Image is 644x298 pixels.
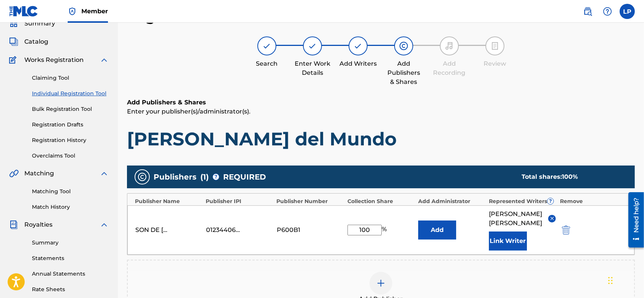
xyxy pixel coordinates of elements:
[213,174,219,180] span: ?
[603,7,612,16] img: help
[489,210,542,228] span: [PERSON_NAME] [PERSON_NAME]
[32,203,109,211] a: Match History
[32,105,109,113] a: Bulk Registration Tool
[32,188,109,196] a: Matching Tool
[154,171,197,183] span: Publishers
[24,220,52,229] span: Royalties
[24,19,55,28] span: Summary
[32,121,109,129] a: Registration Drafts
[24,55,84,65] span: Works Registration
[277,197,344,205] div: Publisher Number
[127,128,635,150] h1: [PERSON_NAME] del Mundo
[293,59,332,77] div: Enter Work Details
[522,172,620,181] div: Total shares:
[9,19,55,28] a: SummarySummary
[32,74,109,82] a: Claiming Tool
[562,225,570,235] img: 12a2ab48e56ec057fbd8.svg
[9,169,19,178] img: Matching
[376,279,385,288] img: add
[9,220,18,229] img: Royalties
[347,197,414,205] div: Collection Share
[100,169,109,178] img: expand
[32,270,109,278] a: Annual Statements
[608,269,613,292] div: Arrastrar
[32,285,109,293] a: Rate Sheets
[9,55,19,65] img: Works Registration
[562,173,578,180] span: 100 %
[623,189,644,251] iframe: Resource Center
[248,59,286,68] div: Search
[489,232,527,251] button: Link Writer
[32,136,109,144] a: Registration History
[9,37,48,46] a: CatalogCatalog
[100,220,109,229] img: expand
[418,221,456,240] button: Add
[620,4,635,19] div: User Menu
[81,7,108,16] span: Member
[490,41,500,50] img: step indicator icon for Review
[354,41,363,50] img: step indicator icon for Add Writers
[560,197,627,205] div: Remove
[430,59,468,77] div: Add Recording
[262,41,271,50] img: step indicator icon for Search
[24,169,54,178] span: Matching
[9,19,18,28] img: Summary
[489,197,556,205] div: Represented Writers
[399,41,408,50] img: step indicator icon for Add Publishers & Shares
[135,197,202,205] div: Publisher Name
[547,198,554,204] span: ?
[138,172,147,181] img: publishers
[606,262,644,298] div: Widget de chat
[418,197,485,205] div: Add Administrator
[385,59,423,87] div: Add Publishers & Shares
[206,197,273,205] div: Publisher IPI
[32,239,109,247] a: Summary
[382,225,389,235] span: %
[580,4,595,19] a: Public Search
[24,37,48,46] span: Catalog
[549,216,555,221] img: remove-from-list-button
[606,262,644,298] iframe: Chat Widget
[223,171,266,183] span: REQUIRED
[68,7,77,16] img: Top Rightsholder
[9,6,38,17] img: MLC Logo
[100,55,109,65] img: expand
[476,59,514,68] div: Review
[32,90,109,98] a: Individual Registration Tool
[339,59,377,68] div: Add Writers
[308,41,317,50] img: step indicator icon for Enter Work Details
[600,4,615,19] div: Help
[445,41,454,50] img: step indicator icon for Add Recording
[127,98,635,107] h6: Add Publishers & Shares
[127,107,635,116] p: Enter your publisher(s)/administrator(s).
[9,37,18,46] img: Catalog
[583,7,592,16] img: search
[32,254,109,262] a: Statements
[32,152,109,160] a: Overclaims Tool
[200,171,209,183] span: ( 1 )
